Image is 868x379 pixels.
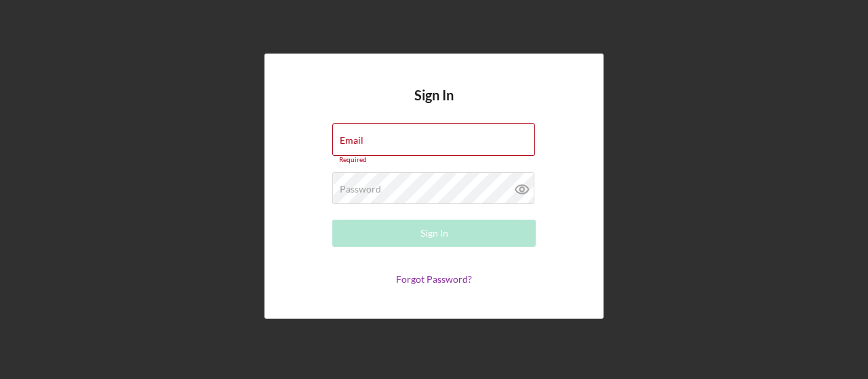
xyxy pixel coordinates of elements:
[340,184,381,195] label: Password
[420,220,448,247] div: Sign In
[332,220,536,247] button: Sign In
[332,156,536,164] div: Required
[414,87,454,123] h4: Sign In
[340,135,363,146] label: Email
[396,273,472,285] a: Forgot Password?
